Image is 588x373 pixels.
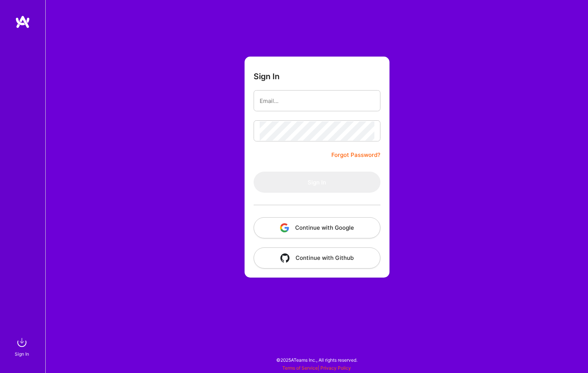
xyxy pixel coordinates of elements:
[320,365,351,371] a: Privacy Policy
[260,91,374,111] input: Email...
[254,247,380,269] button: Continue with Github
[282,365,318,371] a: Terms of Service
[254,72,280,81] h3: Sign In
[14,335,29,350] img: sign in
[282,365,351,371] span: |
[254,217,380,238] button: Continue with Google
[16,335,29,358] a: sign inSign In
[331,150,380,160] a: Forgot Password?
[280,253,289,262] img: icon
[15,15,30,29] img: logo
[45,350,588,369] div: © 2025 ATeams Inc., All rights reserved.
[254,172,380,193] button: Sign In
[15,350,29,358] div: Sign In
[280,223,289,232] img: icon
